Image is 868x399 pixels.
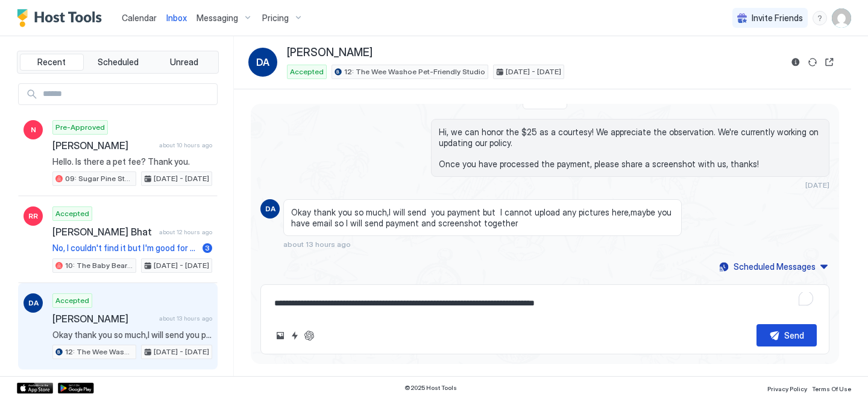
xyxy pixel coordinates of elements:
[154,260,209,271] span: [DATE] - [DATE]
[52,313,154,325] span: [PERSON_NAME]
[256,55,269,69] span: DA
[812,381,851,394] a: Terms Of Use
[813,11,827,25] div: menu
[788,55,803,69] button: Reservation information
[38,84,217,104] input: Input Field
[170,57,198,68] span: Unread
[265,203,275,214] span: DA
[17,51,219,74] div: tab-group
[52,330,212,340] span: Okay thank you so much,I will send you payment but I cannot upload any pictures here,maybe you ha...
[439,127,822,169] span: Hi, we can honor the $25 as a courtesy! We appreciate the observation. We're currently working on...
[812,385,851,392] span: Terms Of Use
[55,208,89,219] span: Accepted
[273,292,817,314] textarea: To enrich screen reader interactions, please activate Accessibility in Grammarly extension settings
[283,240,351,249] span: about 13 hours ago
[288,328,302,343] button: Quick reply
[154,346,209,357] span: [DATE] - [DATE]
[805,55,820,69] button: Sync reservation
[159,228,212,236] span: about 12 hours ago
[287,46,373,60] span: [PERSON_NAME]
[122,11,157,24] a: Calendar
[52,226,154,238] span: [PERSON_NAME] Bhat
[86,54,150,71] button: Scheduled
[159,141,212,149] span: about 10 hours ago
[805,180,829,190] span: [DATE]
[344,66,485,77] span: 12: The Wee Washoe Pet-Friendly Studio
[17,383,53,394] a: App Store
[98,57,139,68] span: Scheduled
[52,243,198,254] span: No, I couldn't find it but I'm good for now, thanks!
[784,329,804,342] div: Send
[717,258,829,275] button: Scheduled Messages
[197,13,238,24] span: Messaging
[734,260,816,273] div: Scheduled Messages
[37,57,66,68] span: Recent
[166,11,187,24] a: Inbox
[262,13,289,24] span: Pricing
[17,9,107,27] a: Host Tools Logo
[290,66,324,77] span: Accepted
[822,55,837,69] button: Open reservation
[154,173,209,184] span: [DATE] - [DATE]
[20,54,84,71] button: Recent
[52,156,212,167] span: Hello. Is there a pet fee? Thank you.
[55,122,105,133] span: Pre-Approved
[31,124,36,135] span: N
[28,211,38,222] span: RR
[55,295,89,306] span: Accepted
[291,207,674,228] span: Okay thank you so much,I will send you payment but I cannot upload any pictures here,maybe you ha...
[752,13,803,24] span: Invite Friends
[152,54,216,71] button: Unread
[832,8,851,28] div: User profile
[767,381,807,394] a: Privacy Policy
[166,13,187,23] span: Inbox
[65,173,133,184] span: 09: Sugar Pine Studio at [GEOGRAPHIC_DATA]
[302,328,316,343] button: ChatGPT Auto Reply
[205,243,210,252] span: 3
[506,66,561,77] span: [DATE] - [DATE]
[122,13,157,23] span: Calendar
[767,385,807,392] span: Privacy Policy
[58,383,94,394] a: Google Play Store
[273,328,288,343] button: Upload image
[52,139,154,152] span: [PERSON_NAME]
[65,260,133,271] span: 10: The Baby Bear Pet Friendly Studio
[28,298,39,308] span: DA
[756,324,817,346] button: Send
[65,346,133,357] span: 12: The Wee Washoe Pet-Friendly Studio
[404,384,457,392] span: © 2025 Host Tools
[159,314,212,322] span: about 13 hours ago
